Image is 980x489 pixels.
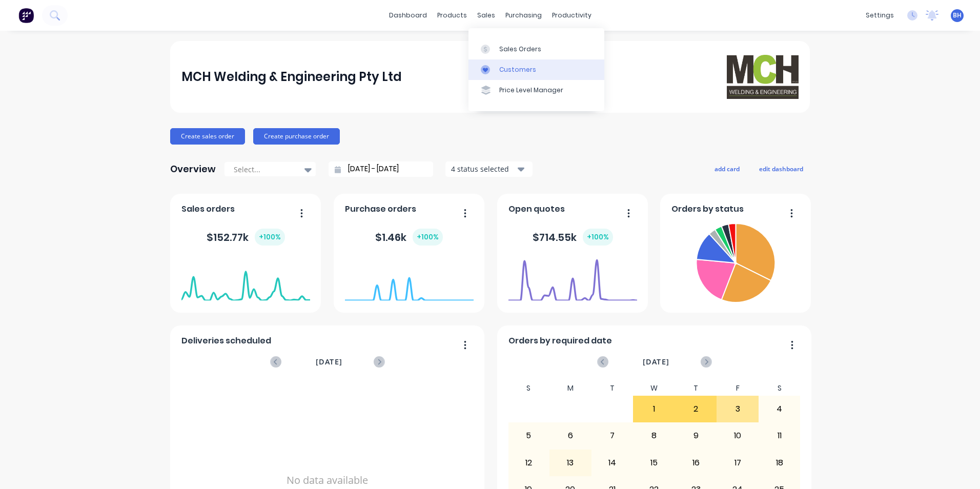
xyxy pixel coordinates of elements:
[345,203,416,215] span: Purchase orders
[499,86,563,95] div: Price Level Manager
[508,450,549,476] div: 12
[170,128,245,145] button: Create sales order
[759,423,800,449] div: 11
[181,67,402,87] div: MCH Welding & Engineering Pty Ltd
[468,38,604,59] a: Sales Orders
[550,423,591,449] div: 6
[170,159,216,179] div: Overview
[375,229,443,246] div: $ 1.46k
[550,450,591,476] div: 13
[634,423,675,449] div: 8
[508,203,565,215] span: Open quotes
[583,229,613,246] div: + 100 %
[759,450,800,476] div: 18
[181,203,235,215] span: Sales orders
[18,8,34,23] img: Factory
[508,423,549,449] div: 5
[591,381,634,396] div: T
[759,396,800,422] div: 4
[717,396,758,422] div: 3
[499,45,541,54] div: Sales Orders
[207,229,285,246] div: $ 152.77k
[633,381,675,396] div: W
[676,450,717,476] div: 16
[752,162,810,175] button: edit dashboard
[472,8,500,23] div: sales
[676,423,717,449] div: 9
[316,356,342,368] span: [DATE]
[643,356,669,368] span: [DATE]
[727,55,799,98] img: MCH Welding & Engineering Pty Ltd
[255,229,285,246] div: + 100 %
[508,381,550,396] div: S
[547,8,597,23] div: productivity
[671,203,744,215] span: Orders by status
[675,381,717,396] div: T
[634,396,675,422] div: 1
[500,8,547,23] div: purchasing
[413,229,443,246] div: + 100 %
[592,450,633,476] div: 14
[634,450,675,476] div: 15
[717,450,758,476] div: 17
[432,8,472,23] div: products
[861,8,899,23] div: settings
[533,229,613,246] div: $ 714.55k
[592,423,633,449] div: 7
[468,80,604,100] a: Price Level Manager
[549,381,591,396] div: M
[953,11,962,20] span: BH
[717,381,759,396] div: F
[708,162,746,175] button: add card
[468,59,604,80] a: Customers
[499,65,536,74] div: Customers
[676,396,717,422] div: 2
[253,128,340,145] button: Create purchase order
[717,423,758,449] div: 10
[384,8,432,23] a: dashboard
[759,381,801,396] div: S
[451,164,516,174] div: 4 status selected
[445,161,533,177] button: 4 status selected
